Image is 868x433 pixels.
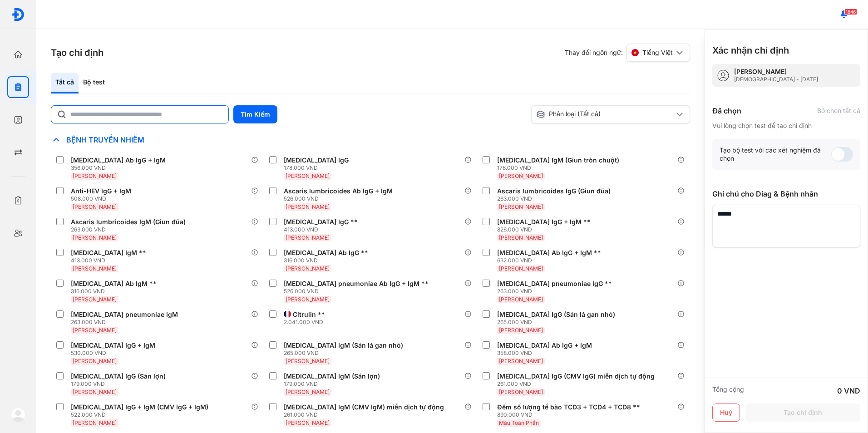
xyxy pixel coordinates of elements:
[844,9,857,15] span: 1846
[499,327,543,334] span: [PERSON_NAME]
[712,385,744,396] div: Tổng cộng
[837,385,860,396] div: 0 VND
[499,265,543,272] span: [PERSON_NAME]
[71,280,157,288] div: [MEDICAL_DATA] Ab IgM **
[712,122,860,130] div: Vui lòng chọn test để tạo chỉ định
[71,195,135,202] div: 508.000 VND
[71,341,155,349] div: [MEDICAL_DATA] IgG + IgM
[284,319,329,326] div: 2.041.000 VND
[712,44,789,57] h3: Xác nhận chỉ định
[497,156,619,164] div: [MEDICAL_DATA] IgM (Giun tròn chuột)
[71,372,166,380] div: [MEDICAL_DATA] IgG (Sán lợn)
[71,310,178,319] div: [MEDICAL_DATA] pneumoniae IgM
[79,73,109,93] div: Bộ test
[71,411,212,418] div: 522.000 VND
[497,195,614,202] div: 263.000 VND
[536,110,674,119] div: Phân loại (Tất cả)
[71,156,166,164] div: [MEDICAL_DATA] Ab IgG + IgM
[71,288,160,295] div: 316.000 VND
[745,403,860,422] button: Tạo chỉ định
[497,187,611,195] div: Ascaris lumbricoides IgG (Giun đũa)
[73,358,117,364] span: [PERSON_NAME]
[71,349,159,357] div: 530.000 VND
[284,341,403,349] div: [MEDICAL_DATA] IgM (Sán lá gan nhỏ)
[499,419,539,426] span: Máu Toàn Phần
[73,203,117,210] span: [PERSON_NAME]
[497,226,594,233] div: 826.000 VND
[734,68,818,76] div: [PERSON_NAME]
[497,341,592,349] div: [MEDICAL_DATA] Ab IgG + IgM
[284,187,393,195] div: Ascaris lumbricoides Ab IgG + IgM
[73,234,117,241] span: [PERSON_NAME]
[499,296,543,303] span: [PERSON_NAME]
[71,187,131,195] div: Anti-HEV IgG + IgM
[284,226,361,233] div: 413.000 VND
[284,280,429,288] div: [MEDICAL_DATA] pneumoniae Ab IgG + IgM **
[642,49,673,57] span: Tiếng Việt
[286,419,330,426] span: [PERSON_NAME]
[71,380,169,388] div: 179.000 VND
[499,234,543,241] span: [PERSON_NAME]
[734,76,818,83] div: [DEMOGRAPHIC_DATA] - [DATE]
[73,389,117,395] span: [PERSON_NAME]
[73,172,117,179] span: [PERSON_NAME]
[286,296,330,303] span: [PERSON_NAME]
[62,135,149,144] span: Bệnh Truyền Nhiễm
[71,319,182,326] div: 263.000 VND
[284,380,384,388] div: 179.000 VND
[497,164,623,172] div: 178.000 VND
[286,234,330,241] span: [PERSON_NAME]
[71,164,169,172] div: 356.000 VND
[497,380,658,388] div: 261.000 VND
[286,358,330,364] span: [PERSON_NAME]
[73,296,117,303] span: [PERSON_NAME]
[712,188,860,199] div: Ghi chú cho Diag & Bệnh nhân
[71,249,146,257] div: [MEDICAL_DATA] IgM **
[284,195,396,202] div: 526.000 VND
[284,164,352,172] div: 178.000 VND
[286,265,330,272] span: [PERSON_NAME]
[284,372,380,380] div: [MEDICAL_DATA] IgM (Sán lợn)
[497,257,605,264] div: 632.000 VND
[499,172,543,179] span: [PERSON_NAME]
[497,280,612,288] div: [MEDICAL_DATA] pneumoniae IgG **
[499,389,543,395] span: [PERSON_NAME]
[71,218,186,226] div: Ascaris lumbricoides IgM (Giun đũa)
[497,310,615,319] div: [MEDICAL_DATA] IgG (Sán lá gan nhỏ)
[286,389,330,395] span: [PERSON_NAME]
[565,44,690,62] div: Thay đổi ngôn ngữ:
[284,349,407,357] div: 265.000 VND
[497,372,655,380] div: [MEDICAL_DATA] IgG (CMV IgG) miễn dịch tự động
[73,265,117,272] span: [PERSON_NAME]
[499,203,543,210] span: [PERSON_NAME]
[284,249,368,257] div: [MEDICAL_DATA] Ab IgG **
[286,203,330,210] span: [PERSON_NAME]
[71,403,208,411] div: [MEDICAL_DATA] IgG + IgM (CMV IgG + IgM)
[73,327,117,334] span: [PERSON_NAME]
[284,288,432,295] div: 526.000 VND
[293,310,325,319] div: Citrulin **
[284,403,444,411] div: [MEDICAL_DATA] IgM (CMV IgM) miễn dịch tự động
[497,411,644,418] div: 890.000 VND
[499,358,543,364] span: [PERSON_NAME]
[284,411,448,418] div: 261.000 VND
[284,156,349,164] div: [MEDICAL_DATA] IgG
[712,105,741,116] div: Đã chọn
[712,403,740,422] button: Huỷ
[73,419,117,426] span: [PERSON_NAME]
[11,8,25,21] img: logo
[497,218,591,226] div: [MEDICAL_DATA] IgG + IgM **
[497,288,616,295] div: 263.000 VND
[497,249,601,257] div: [MEDICAL_DATA] Ab IgG + IgM **
[497,349,596,357] div: 358.000 VND
[817,107,860,115] div: Bỏ chọn tất cả
[233,105,277,123] button: Tìm Kiếm
[497,403,640,411] div: Đếm số lượng tế bào TCD3 + TCD4 + TCD8 **
[497,319,619,326] div: 265.000 VND
[51,73,79,93] div: Tất cả
[11,408,25,422] img: logo
[720,146,831,162] div: Tạo bộ test với các xét nghiệm đã chọn
[71,257,150,264] div: 413.000 VND
[71,226,189,233] div: 263.000 VND
[51,46,104,59] h3: Tạo chỉ định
